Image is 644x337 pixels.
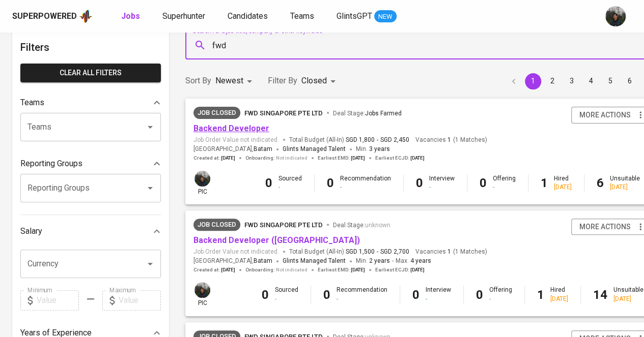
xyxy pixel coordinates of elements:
[193,235,360,245] a: Backend Developer ([GEOGRAPHIC_DATA])
[410,155,425,162] span: [DATE]
[337,286,387,303] div: Recommendation
[489,295,512,303] div: -
[380,248,409,256] span: SGD 2,700
[276,155,307,162] span: Not indicated
[290,11,314,21] span: Teams
[244,109,323,117] span: FWD Singapore Pte Ltd
[193,256,272,266] span: [GEOGRAPHIC_DATA] ,
[396,257,431,264] span: Max.
[579,221,631,233] span: more actions
[162,11,205,21] span: Superhunter
[613,286,643,303] div: Unsuitable
[446,136,451,144] span: 1
[374,12,397,22] span: NEW
[268,75,297,87] p: Filter By
[245,155,307,162] span: Onboarding :
[537,288,544,302] b: 1
[244,221,323,229] span: FWD Singapore Pte Ltd
[525,73,541,89] button: page 1
[215,72,256,90] div: Newest
[541,176,548,190] b: 1
[262,288,269,302] b: 0
[426,295,451,303] div: -
[193,219,240,231] div: Job already placed by Glints
[415,248,487,256] span: Vacancies ( 1 Matches )
[194,282,210,298] img: glenn@glints.com
[193,266,235,273] span: Created at :
[605,6,626,26] img: glenn@glints.com
[554,183,572,192] div: [DATE]
[550,295,568,303] div: [DATE]
[193,248,279,256] span: Job Order Value not indicated.
[301,76,327,85] span: Closed
[20,154,161,174] div: Reporting Groups
[416,176,423,190] b: 0
[429,174,455,192] div: Interview
[351,155,365,162] span: [DATE]
[333,222,390,229] span: Deal Stage :
[356,257,390,264] span: Min.
[410,266,425,273] span: [DATE]
[289,248,409,256] span: Total Budget (All-In)
[194,171,210,187] img: glenn@glints.com
[340,183,391,192] div: -
[610,183,640,192] div: [DATE]
[265,176,272,190] b: 0
[254,256,272,266] span: Batam
[602,73,619,89] button: Go to page 5
[333,110,402,117] span: Deal Stage :
[622,73,638,89] button: Go to page 6
[193,144,272,155] span: [GEOGRAPHIC_DATA] ,
[193,108,240,118] span: Job Closed
[369,257,390,264] span: 2 years
[579,109,631,121] span: more actions
[377,248,378,256] span: -
[228,10,270,23] a: Candidates
[429,183,455,192] div: -
[369,145,390,152] span: 3 years
[290,10,316,23] a: Teams
[377,136,378,144] span: -
[318,266,365,273] span: Earliest EMD :
[221,266,235,273] span: [DATE]
[380,136,409,144] span: SGD 2,450
[20,97,44,109] p: Teams
[446,248,451,256] span: 1
[351,266,365,273] span: [DATE]
[289,136,409,144] span: Total Budget (All-In)
[29,67,153,79] span: Clear All filters
[221,155,235,162] span: [DATE]
[480,176,487,190] b: 0
[610,174,640,192] div: Unsuitable
[337,11,372,21] span: GlintsGPT
[410,257,431,264] span: 4 years
[20,39,161,55] h6: Filters
[489,286,512,303] div: Offering
[193,220,240,230] span: Job Closed
[375,266,425,273] span: Earliest ECJD :
[215,75,243,87] p: Newest
[254,144,272,155] span: Batam
[493,174,516,192] div: Offering
[245,266,307,273] span: Onboarding :
[327,176,334,190] b: 0
[318,155,365,162] span: Earliest EMD :
[583,73,599,89] button: Go to page 4
[346,136,375,144] span: SGD 1,800
[275,286,298,303] div: Sourced
[301,72,339,90] div: Closed
[323,288,330,302] b: 0
[415,136,487,144] span: Vacancies ( 1 Matches )
[143,257,157,271] button: Open
[564,73,580,89] button: Go to page 3
[365,222,390,229] span: unknown
[20,221,161,241] div: Salary
[37,290,79,311] input: Value
[337,295,387,303] div: -
[228,11,268,21] span: Candidates
[392,256,394,266] span: -
[412,288,419,302] b: 0
[143,181,157,195] button: Open
[283,257,346,264] span: Glints Managed Talent
[613,295,643,303] div: [DATE]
